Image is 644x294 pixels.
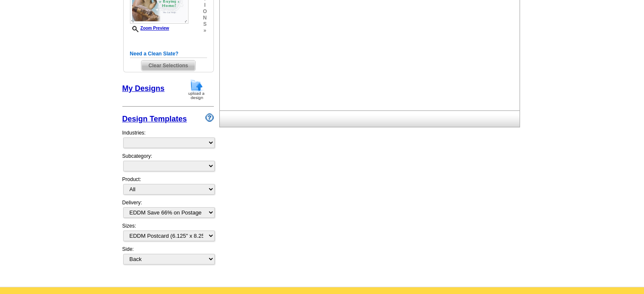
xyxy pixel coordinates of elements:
[122,115,187,123] a: Design Templates
[122,125,214,152] div: Industries:
[122,152,214,176] div: Subcategory:
[203,2,207,8] span: i
[130,26,169,30] a: Zoom Preview
[203,8,207,15] span: o
[203,21,207,27] span: s
[141,60,195,71] span: Clear Selections
[203,15,207,21] span: n
[203,27,207,34] span: »
[122,199,214,222] div: Delivery:
[205,113,214,122] img: design-wizard-help-icon.png
[185,79,207,100] img: upload-design
[122,245,214,265] div: Side:
[122,84,165,93] a: My Designs
[122,222,214,245] div: Sizes:
[122,176,214,199] div: Product:
[130,50,207,58] h5: Need a Clean Slate?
